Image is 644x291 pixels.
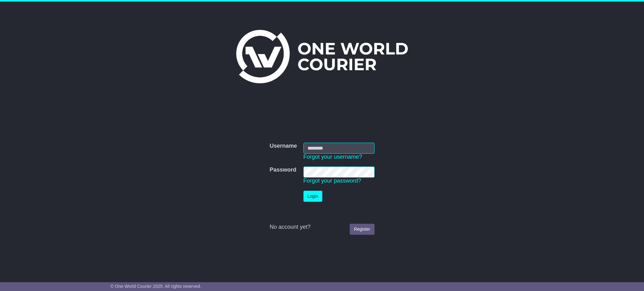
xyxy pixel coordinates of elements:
[350,224,374,235] a: Register
[303,178,361,184] a: Forgot your password?
[303,191,322,202] button: Login
[269,224,374,231] div: No account yet?
[269,167,296,173] label: Password
[303,154,362,160] a: Forgot your username?
[236,30,408,83] img: One World
[110,284,201,289] span: © One World Courier 2025. All rights reserved.
[269,143,297,150] label: Username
